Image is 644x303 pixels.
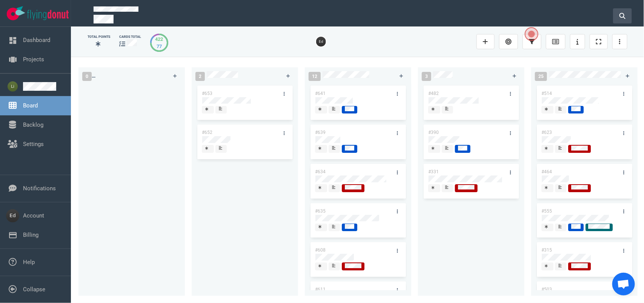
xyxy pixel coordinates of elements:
[309,72,321,81] span: 12
[23,102,38,109] a: Board
[23,121,43,128] a: Backlog
[23,56,44,63] a: Projects
[23,232,38,238] a: Billing
[428,91,439,96] a: #482
[315,247,326,253] a: #608
[541,208,552,214] a: #555
[23,185,56,192] a: Notifications
[202,130,212,135] a: #652
[23,286,45,293] a: Collapse
[27,10,69,20] img: Flying Donut text logo
[541,130,552,135] a: #623
[315,208,326,214] a: #635
[541,247,552,253] a: #315
[535,72,547,81] span: 25
[88,34,110,39] div: Total Points
[315,91,326,96] a: #641
[541,91,552,96] a: #514
[202,91,212,96] a: #653
[23,37,50,44] a: Dashboard
[525,27,538,41] button: Open the dialog
[541,169,552,174] a: #464
[23,212,44,219] a: Account
[23,141,44,148] a: Settings
[155,36,163,43] div: 422
[428,169,439,174] a: #331
[315,130,326,135] a: #639
[541,287,552,292] a: #503
[315,169,326,174] a: #634
[82,72,92,81] span: 0
[612,273,635,295] a: Aprire la chat
[119,34,141,39] div: cards total
[23,259,35,266] a: Help
[315,287,326,292] a: #611
[422,72,431,81] span: 3
[316,37,326,47] img: 26
[195,72,205,81] span: 2
[428,130,439,135] a: #390
[155,43,163,50] div: 77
